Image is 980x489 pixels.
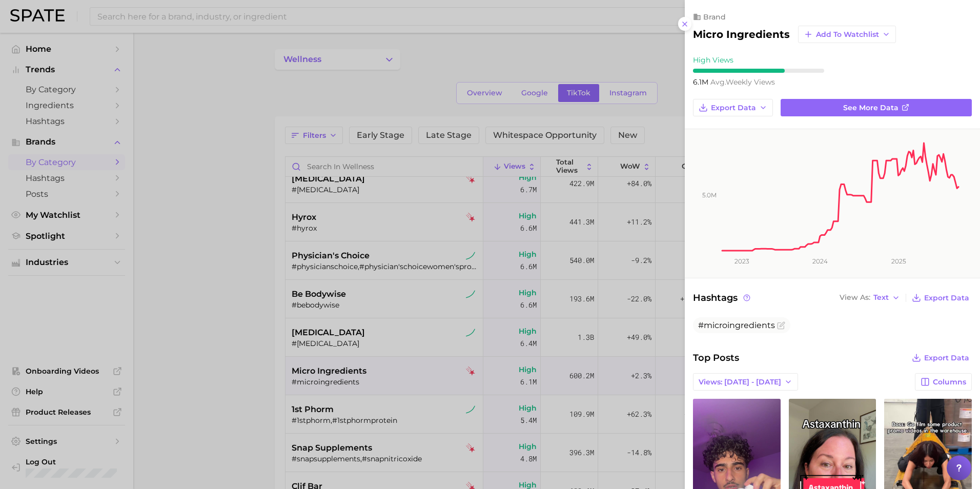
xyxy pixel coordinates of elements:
span: Top Posts [693,351,739,365]
span: Export Data [924,354,969,362]
span: See more data [843,104,899,112]
button: Export Data [693,99,773,116]
tspan: 2024 [812,257,828,265]
span: 6.1m [693,77,710,87]
span: View As [840,295,870,300]
span: Text [873,295,889,300]
div: 7 / 10 [693,69,824,73]
button: Flag as miscategorized or irrelevant [777,321,785,330]
span: weekly views [710,77,775,87]
button: Views: [DATE] - [DATE] [693,373,798,391]
span: Add to Watchlist [816,30,879,39]
button: Export Data [909,291,972,305]
span: brand [703,12,726,22]
tspan: 2025 [891,257,906,265]
span: Export Data [924,294,969,302]
span: Hashtags [693,291,752,305]
button: Export Data [909,351,972,365]
span: Views: [DATE] - [DATE] [699,378,781,386]
span: Export Data [711,104,756,112]
a: See more data [781,99,972,116]
button: View AsText [837,291,903,304]
tspan: 2023 [734,257,749,265]
h2: micro ingredients [693,28,790,40]
span: #microingredients [698,320,775,330]
span: Columns [933,378,966,386]
button: Add to Watchlist [798,26,896,43]
abbr: average [710,77,726,87]
tspan: 5.0m [702,191,717,199]
div: High Views [693,55,824,65]
button: Columns [915,373,972,391]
